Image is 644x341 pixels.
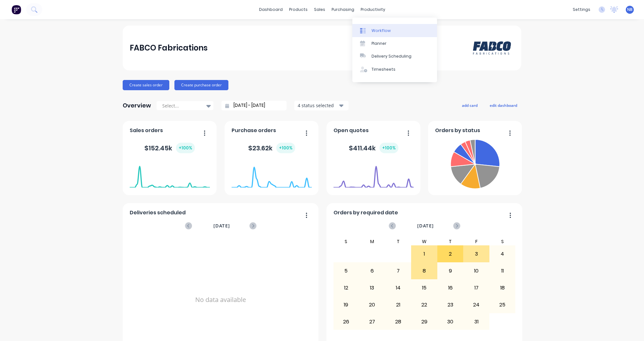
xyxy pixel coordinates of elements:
div: 16 [438,280,463,296]
div: $ 23.62k [248,143,295,153]
div: 2 [438,246,463,262]
div: Workflow [372,28,391,34]
div: 4 [490,246,515,262]
div: 30 [438,314,463,330]
div: Delivery Scheduling [372,53,411,59]
div: 27 [359,314,385,330]
div: settings [570,5,594,14]
div: 12 [333,280,359,296]
div: 19 [333,297,359,313]
div: 5 [333,263,359,279]
div: + 100 % [176,143,195,153]
button: 4 status selected [294,101,349,110]
div: 6 [359,263,385,279]
div: 15 [411,280,437,296]
a: Delivery Scheduling [352,50,437,63]
a: Planner [352,37,437,50]
span: [DATE] [417,222,434,229]
div: 11 [490,263,515,279]
div: sales [311,5,328,14]
div: productivity [357,5,388,14]
div: $ 411.44k [349,143,398,153]
div: 26 [333,314,359,330]
div: Timesheets [372,67,395,72]
div: T [385,238,411,245]
div: Overview [123,99,151,112]
div: 9 [438,263,463,279]
a: Timesheets [352,63,437,76]
div: 3 [464,246,489,262]
div: M [359,238,385,245]
div: 14 [386,280,411,296]
span: Deliveries scheduled [130,209,186,217]
a: dashboard [256,5,286,14]
div: F [463,238,489,245]
span: Purchase orders [232,127,276,134]
div: W [411,238,437,245]
div: 8 [411,263,437,279]
div: 20 [359,297,385,313]
div: 13 [359,280,385,296]
div: S [333,238,359,245]
span: Sales orders [130,127,163,134]
div: T [437,238,464,245]
img: FABCO Fabrications [470,35,514,61]
div: products [286,5,311,14]
div: 22 [411,297,437,313]
div: purchasing [328,5,357,14]
a: Workflow [352,24,437,37]
div: 17 [464,280,489,296]
div: 7 [386,263,411,279]
img: Factory [11,5,21,14]
span: NB [627,7,632,12]
span: Open quotes [333,127,369,134]
button: edit dashboard [486,101,521,109]
div: Planner [372,41,387,46]
button: Create purchase order [174,80,228,90]
div: 29 [411,314,437,330]
div: S [489,238,516,245]
div: 18 [490,280,515,296]
div: $ 152.45k [144,143,195,153]
button: Create sales order [123,80,169,90]
div: 31 [464,314,489,330]
div: 23 [438,297,463,313]
div: 28 [386,314,411,330]
div: 10 [464,263,489,279]
div: 1 [411,246,437,262]
div: 4 status selected [298,102,338,109]
div: + 100 % [379,143,398,153]
div: FABCO Fabrications [130,42,208,54]
button: add card [458,101,482,109]
div: 25 [490,297,515,313]
span: [DATE] [213,222,230,229]
div: + 100 % [276,143,295,153]
div: 24 [464,297,489,313]
span: Orders by status [435,127,480,134]
div: 21 [386,297,411,313]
